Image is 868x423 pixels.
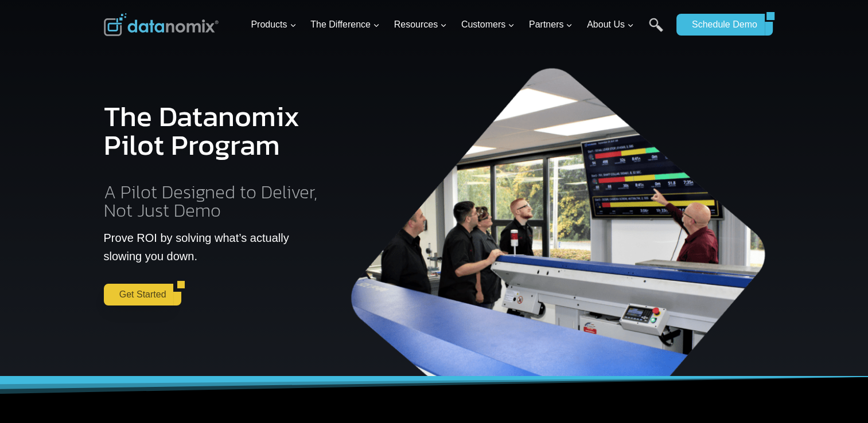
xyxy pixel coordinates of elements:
[104,13,219,36] img: Datanomix
[344,57,774,377] img: The Datanomix Production Monitoring Pilot Program
[529,17,573,32] span: Partners
[104,284,174,305] a: Get Started
[104,93,326,169] h1: The Datanomix Pilot Program
[104,229,326,265] p: Prove ROI by solving what’s actually slowing you down.
[461,17,515,32] span: Customers
[394,17,447,32] span: Resources
[246,6,671,44] nav: Primary Navigation
[649,18,663,44] a: Search
[676,14,765,36] a: Schedule Demo
[104,183,326,220] h2: A Pilot Designed to Deliver, Not Just Demo
[310,17,380,32] span: The Difference
[251,17,296,32] span: Products
[587,17,634,32] span: About Us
